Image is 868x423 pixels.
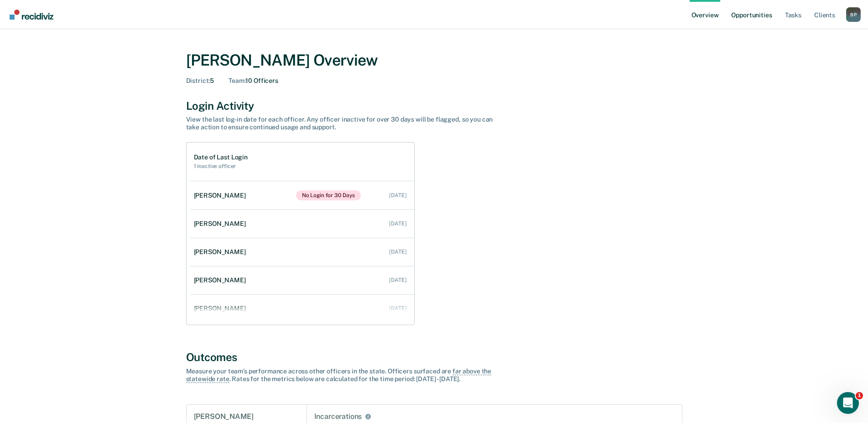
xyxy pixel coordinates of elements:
[389,249,406,255] div: [DATE]
[194,220,249,228] div: [PERSON_NAME]
[190,296,414,321] a: [PERSON_NAME] [DATE]
[194,276,249,284] div: [PERSON_NAME]
[389,305,406,311] div: [DATE]
[194,412,254,421] h1: [PERSON_NAME]
[194,305,249,312] div: [PERSON_NAME]
[389,192,406,199] div: [DATE]
[190,267,414,293] a: [PERSON_NAME] [DATE]
[194,248,249,256] div: [PERSON_NAME]
[190,239,414,265] a: [PERSON_NAME] [DATE]
[190,211,414,237] a: [PERSON_NAME] [DATE]
[194,163,248,169] h2: 1 inactive officer
[412,141,456,148] div: Loading data...
[389,220,406,227] div: [DATE]
[846,7,861,22] div: B P
[10,10,53,20] img: Recidiviz
[190,181,414,209] a: [PERSON_NAME]No Login for 30 Days [DATE]
[364,412,373,421] button: Incarcerations
[194,153,248,161] h1: Date of Last Login
[846,7,861,22] button: Profile dropdown button
[296,190,361,200] span: No Login for 30 Days
[837,392,859,414] iframe: Intercom live chat
[194,192,249,199] div: [PERSON_NAME]
[856,392,863,399] span: 1
[389,277,406,283] div: [DATE]
[314,412,362,421] div: Incarcerations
